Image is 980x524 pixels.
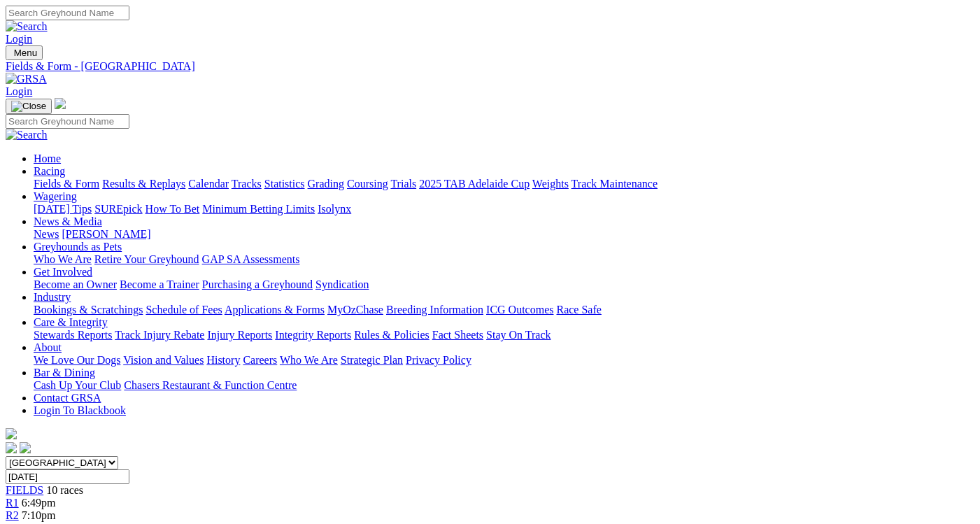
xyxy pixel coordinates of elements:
img: logo-grsa-white.png [6,428,17,439]
img: facebook.svg [6,442,17,453]
img: twitter.svg [20,442,31,453]
a: Grading [308,178,344,190]
a: [PERSON_NAME] [62,228,150,240]
a: Purchasing a Greyhound [202,278,313,290]
a: Tracks [232,178,262,190]
a: Fields & Form [34,178,99,190]
a: Fact Sheets [432,329,483,341]
a: History [206,354,240,366]
a: GAP SA Assessments [202,253,300,265]
a: Isolynx [318,203,351,215]
a: R1 [6,497,19,509]
a: Results & Replays [102,178,185,190]
a: Wagering [34,190,77,202]
a: Trials [390,178,416,190]
a: Privacy Policy [406,354,471,366]
a: Stay On Track [486,329,551,341]
div: Industry [34,304,974,316]
button: Toggle navigation [6,99,52,114]
div: Racing [34,178,974,190]
div: Greyhounds as Pets [34,253,974,266]
a: Integrity Reports [275,329,351,341]
div: Bar & Dining [34,379,974,392]
a: SUREpick [94,203,142,215]
a: Schedule of Fees [145,304,222,316]
a: Chasers Restaurant & Function Centre [124,379,297,391]
a: 2025 TAB Adelaide Cup [419,178,530,190]
button: Toggle navigation [6,45,43,60]
img: logo-grsa-white.png [55,98,66,109]
a: Who We Are [280,354,338,366]
a: Contact GRSA [34,392,101,404]
img: Search [6,20,48,33]
a: Vision and Values [123,354,204,366]
a: R2 [6,509,19,521]
a: Track Maintenance [571,178,658,190]
img: Close [11,101,46,112]
a: How To Bet [145,203,200,215]
a: Track Injury Rebate [115,329,204,341]
a: Stewards Reports [34,329,112,341]
a: News [34,228,59,240]
div: Care & Integrity [34,329,974,341]
a: Become a Trainer [120,278,199,290]
span: 7:10pm [22,509,56,521]
a: Breeding Information [386,304,483,316]
a: News & Media [34,215,102,227]
a: About [34,341,62,353]
input: Select date [6,469,129,484]
a: Rules & Policies [354,329,429,341]
input: Search [6,114,129,129]
a: Racing [34,165,65,177]
a: Syndication [315,278,369,290]
a: Injury Reports [207,329,272,341]
a: Bookings & Scratchings [34,304,143,316]
a: Login To Blackbook [34,404,126,416]
a: Retire Your Greyhound [94,253,199,265]
a: Greyhounds as Pets [34,241,122,253]
a: Who We Are [34,253,92,265]
a: Strategic Plan [341,354,403,366]
a: FIELDS [6,484,43,496]
input: Search [6,6,129,20]
a: Care & Integrity [34,316,108,328]
a: Become an Owner [34,278,117,290]
span: 6:49pm [22,497,56,509]
img: Search [6,129,48,141]
div: Wagering [34,203,974,215]
div: News & Media [34,228,974,241]
a: Calendar [188,178,229,190]
a: Coursing [347,178,388,190]
a: MyOzChase [327,304,383,316]
a: Home [34,153,61,164]
a: Careers [243,354,277,366]
a: Race Safe [556,304,601,316]
a: ICG Outcomes [486,304,553,316]
a: Bar & Dining [34,367,95,378]
span: Menu [14,48,37,58]
a: Login [6,85,32,97]
a: We Love Our Dogs [34,354,120,366]
a: [DATE] Tips [34,203,92,215]
div: Get Involved [34,278,974,291]
div: About [34,354,974,367]
a: Cash Up Your Club [34,379,121,391]
img: GRSA [6,73,47,85]
a: Applications & Forms [225,304,325,316]
a: Statistics [264,178,305,190]
a: Minimum Betting Limits [202,203,315,215]
a: Fields & Form - [GEOGRAPHIC_DATA] [6,60,974,73]
a: Login [6,33,32,45]
a: Weights [532,178,569,190]
span: 10 races [46,484,83,496]
a: Industry [34,291,71,303]
a: Get Involved [34,266,92,278]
